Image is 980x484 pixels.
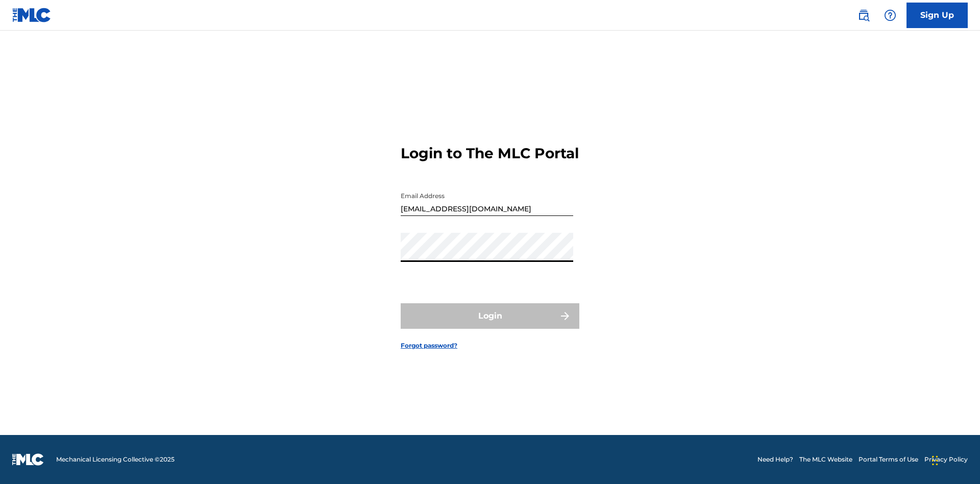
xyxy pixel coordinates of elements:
[853,5,874,26] a: Public Search
[857,9,870,21] img: search
[859,455,918,464] a: Portal Terms of Use
[906,3,968,28] a: Sign Up
[884,9,896,21] img: help
[401,144,579,162] h3: Login to The MLC Portal
[932,445,938,476] div: Drag
[929,435,980,484] iframe: Chat Widget
[401,341,457,350] a: Forgot password?
[12,8,52,22] img: MLC Logo
[56,455,175,464] span: Mechanical Licensing Collective © 2025
[12,453,44,466] img: logo
[757,455,793,464] a: Need Help?
[799,455,852,464] a: The MLC Website
[880,5,900,26] div: Help
[924,455,968,464] a: Privacy Policy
